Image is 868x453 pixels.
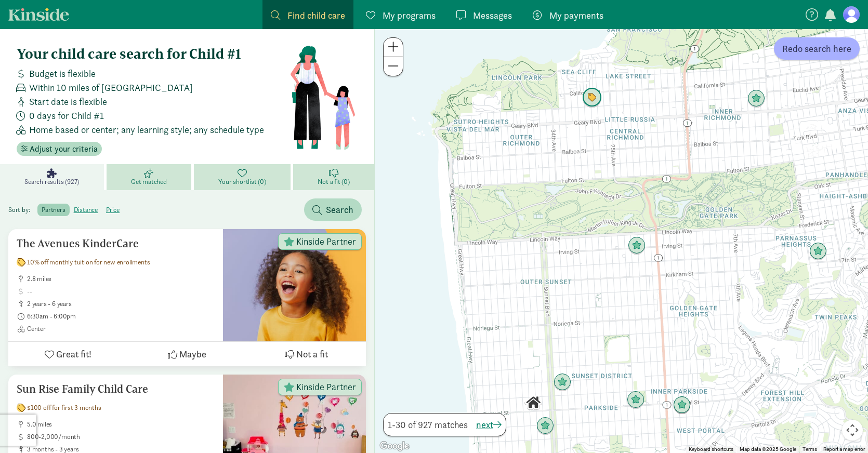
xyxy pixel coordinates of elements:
[296,347,328,361] span: Not a fit
[17,383,215,395] h5: Sun Rise Family Child Care
[29,95,107,109] span: Start date is flexible
[524,394,542,411] div: Click to see details
[27,404,101,412] span: $100 off for first 3 months
[27,433,215,441] span: 800-2,000/month
[194,164,293,190] a: Your shortlist (0)
[383,8,436,22] span: My programs
[27,300,215,308] span: 2 years - 6 years
[17,142,102,156] button: Adjust your criteria
[287,8,345,22] span: Find child care
[56,347,91,361] span: Great fit!
[27,420,215,429] span: 5.0 miles
[8,205,36,214] span: Sort by:
[218,178,266,186] span: Your shortlist (0)
[127,342,246,366] button: Maybe
[293,164,374,190] a: Not a fit (0)
[102,204,124,216] label: price
[473,8,512,22] span: Messages
[29,81,193,95] span: Within 10 miles of [GEOGRAPHIC_DATA]
[29,123,264,137] span: Home based or center; any learning style; any schedule type
[689,446,733,453] button: Keyboard shortcuts
[740,446,796,452] span: Map data ©2025 Google
[377,439,412,453] img: Google
[296,382,356,392] span: Kinside Partner
[8,342,127,366] button: Great fit!
[554,374,571,391] div: Click to see details
[24,178,79,186] span: Search results (927)
[70,204,102,216] label: distance
[476,418,502,432] button: next
[179,347,206,361] span: Maybe
[247,342,366,366] button: Not a fit
[747,90,765,108] div: Click to see details
[17,237,215,250] h5: The Avenues KinderCare
[17,46,290,62] h4: Your child care search for Child #1
[131,178,167,186] span: Get matched
[388,418,468,432] span: 1-30 of 927 matches
[27,325,215,333] span: Center
[627,391,645,409] div: Click to see details
[823,446,865,452] a: Report a map error
[29,109,104,123] span: 0 days for Child #1
[304,198,362,221] button: Search
[782,42,851,56] span: Redo search here
[803,446,817,452] a: Terms
[30,143,98,155] span: Adjust your criteria
[673,396,691,414] div: Click to see details
[326,203,353,217] span: Search
[29,66,96,81] span: Budget is flexible
[37,204,69,216] label: partners
[536,417,554,435] div: Click to see details
[107,164,194,190] a: Get matched
[296,237,356,246] span: Kinside Partner
[774,37,860,60] button: Redo search here
[27,312,215,321] span: 6:30am - 6:00pm
[8,8,69,21] a: Kinside
[628,237,646,255] div: Click to see details
[27,275,215,283] span: 2.8 miles
[809,243,827,260] div: Click to see details
[549,8,603,22] span: My payments
[27,258,150,267] span: 10% off monthly tuition for new enrollments
[377,439,412,453] a: Open this area in Google Maps (opens a new window)
[842,420,863,441] button: Map camera controls
[582,88,602,108] div: Click to see details
[318,178,349,186] span: Not a fit (0)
